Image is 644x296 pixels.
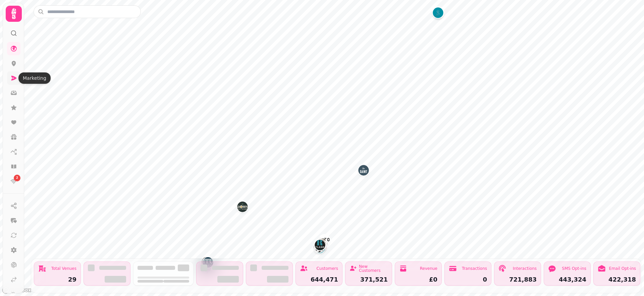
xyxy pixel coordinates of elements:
[548,277,586,283] div: 443,324
[51,267,76,271] div: Total Venues
[202,256,213,267] button: The Raven
[317,238,327,249] button: The Basement
[202,257,212,270] div: Map marker
[358,165,369,178] div: Map marker
[598,277,636,283] div: 422,318
[609,267,636,271] div: Email Opt-ins
[449,277,487,283] div: 0
[237,201,248,214] div: Map marker
[420,267,437,271] div: Revenue
[18,72,51,84] div: Marketing
[562,267,586,271] div: SMS Opt-ins
[319,235,330,247] div: Map marker
[399,277,437,283] div: £0
[203,257,213,270] div: Map marker
[315,239,325,252] div: Map marker
[2,286,32,294] a: Mapbox logo
[7,175,20,188] a: 2
[300,277,338,283] div: 644,471
[317,238,327,251] div: Map marker
[315,239,326,250] button: The Queens Arms
[513,267,537,271] div: Interactions
[462,267,487,271] div: Transactions
[498,277,537,283] div: 721,883
[315,239,325,250] button: Crave Loyalty
[202,257,212,268] button: The Smoking Fox
[359,264,388,273] div: New Customers
[316,267,338,271] div: Customers
[16,176,18,180] span: 2
[314,242,324,252] button: The Fountain
[315,240,325,252] div: Map marker
[319,235,330,245] button: Cold Town Beer
[315,239,326,252] div: Map marker
[350,277,388,283] div: 371,521
[203,257,213,268] button: The Spiritualist Glasgow
[38,277,76,283] div: 29
[314,242,324,254] div: Map marker
[237,201,248,212] button: The Meadowpark
[315,240,325,250] button: The Rutland Hotel
[358,165,369,176] button: The Saint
